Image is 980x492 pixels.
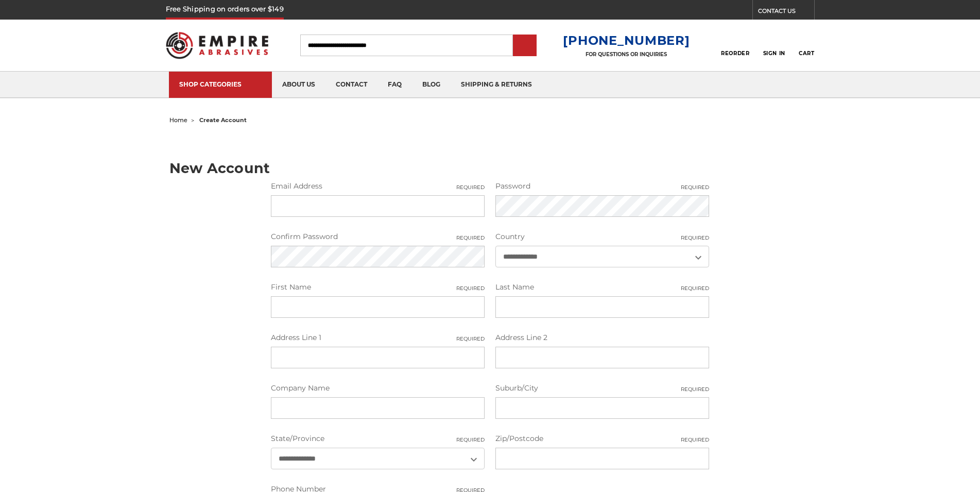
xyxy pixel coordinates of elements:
[681,234,709,242] small: Required
[199,116,247,124] span: create account
[799,50,814,57] span: Cart
[681,385,709,393] small: Required
[271,433,485,444] label: State/Province
[456,335,485,343] small: Required
[514,36,535,56] input: Submit
[271,282,485,293] label: First Name
[169,116,187,124] a: home
[456,183,485,191] small: Required
[271,231,485,242] label: Confirm Password
[758,5,814,20] a: CONTACT US
[325,72,377,98] a: contact
[495,282,709,293] label: Last Name
[272,72,325,98] a: about us
[456,234,485,242] small: Required
[271,332,485,343] label: Address Line 1
[495,332,709,343] label: Address Line 2
[681,284,709,292] small: Required
[456,284,485,292] small: Required
[412,72,451,98] a: blog
[179,80,262,88] div: SHOP CATEGORIES
[451,72,542,98] a: shipping & returns
[271,383,485,394] label: Company Name
[495,231,709,242] label: Country
[495,181,709,192] label: Password
[721,34,749,56] a: Reorder
[721,50,749,57] span: Reorder
[166,25,269,65] img: Empire Abrasives
[377,72,412,98] a: faq
[495,383,709,394] label: Suburb/City
[681,436,709,444] small: Required
[563,51,690,58] p: FOR QUESTIONS OR INQUIRIES
[456,436,485,444] small: Required
[681,183,709,191] small: Required
[763,50,785,57] span: Sign In
[495,433,709,444] label: Zip/Postcode
[169,161,811,175] h1: New Account
[563,33,690,48] a: [PHONE_NUMBER]
[271,181,485,192] label: Email Address
[799,34,814,57] a: Cart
